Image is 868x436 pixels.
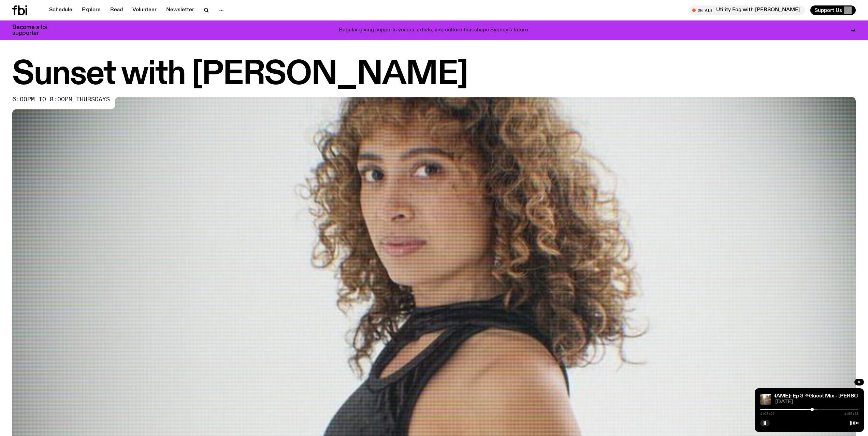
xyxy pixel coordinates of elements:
[810,5,856,15] button: Support Us
[162,5,198,15] a: Newsletter
[760,412,775,416] span: 1:03:24
[775,399,858,405] span: [DATE]
[12,97,110,102] span: 6:00pm to 8:00pm thursdays
[844,412,858,416] span: 1:59:58
[106,5,127,15] a: Read
[814,7,842,13] span: Support Us
[12,25,56,36] h3: Become a fbi supporter
[339,27,530,33] p: Regular giving supports voices, artists, and culture that shape Sydney’s future.
[128,5,161,15] a: Volunteer
[78,5,105,15] a: Explore
[45,5,76,15] a: Schedule
[12,59,856,90] h1: Sunset with [PERSON_NAME]
[689,5,805,15] button: On AirUtility Fog with [PERSON_NAME]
